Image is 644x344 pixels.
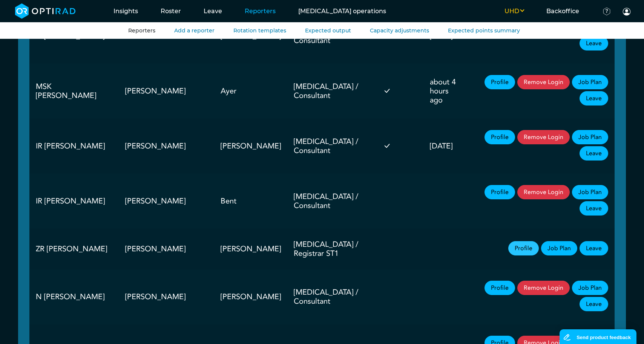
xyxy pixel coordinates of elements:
[485,75,515,89] a: Profile
[580,91,608,105] a: Leave
[485,130,515,144] a: Profile
[214,119,287,174] td: [PERSON_NAME]
[214,64,287,119] td: Ayer
[305,27,351,34] a: Expected output
[29,174,119,229] td: IR [PERSON_NAME]
[119,229,214,269] td: [PERSON_NAME]
[29,269,119,324] td: N [PERSON_NAME]
[214,269,287,324] td: [PERSON_NAME]
[233,27,286,34] a: Rotation templates
[580,146,608,161] a: Leave
[517,75,570,89] button: Remove Login
[370,27,429,34] a: Capacity adjustments
[517,185,570,199] button: Remove Login
[580,297,608,311] a: Leave
[572,185,608,199] a: Job Plan
[572,130,608,144] a: Job Plan
[287,64,377,119] td: [MEDICAL_DATA] / Consultant
[580,241,608,255] a: Leave
[29,229,119,269] td: ZR [PERSON_NAME]
[572,75,608,89] a: Job Plan
[541,241,577,255] a: Job Plan
[174,27,215,34] a: Add a reporter
[485,281,515,295] a: Profile
[119,174,214,229] td: [PERSON_NAME]
[448,27,520,34] a: Expected points summary
[29,119,119,174] td: IR [PERSON_NAME]
[580,36,608,50] a: Leave
[517,130,570,144] button: Remove Login
[119,119,214,174] td: [PERSON_NAME]
[214,229,287,269] td: [PERSON_NAME]
[508,241,539,255] a: Profile
[119,269,214,324] td: [PERSON_NAME]
[485,185,515,199] a: Profile
[287,174,377,229] td: [MEDICAL_DATA] / Consultant
[423,64,468,119] td: about 4 hours ago
[214,174,287,229] td: Bent
[29,64,119,119] td: MSK [PERSON_NAME]
[119,64,214,119] td: [PERSON_NAME]
[572,281,608,295] a: Job Plan
[517,281,570,295] button: Remove Login
[128,27,155,34] a: Reporters
[287,229,377,269] td: [MEDICAL_DATA] / Registrar ST1
[493,7,535,16] button: UHD
[15,3,76,19] img: brand-opti-rad-logos-blue-and-white-d2f68631ba2948856bd03f2d395fb146ddc8fb01b4b6e9315ea85fa773367...
[580,201,608,216] a: Leave
[423,119,468,174] td: [DATE]
[287,269,377,324] td: [MEDICAL_DATA] / Consultant
[287,119,377,174] td: [MEDICAL_DATA] / Consultant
